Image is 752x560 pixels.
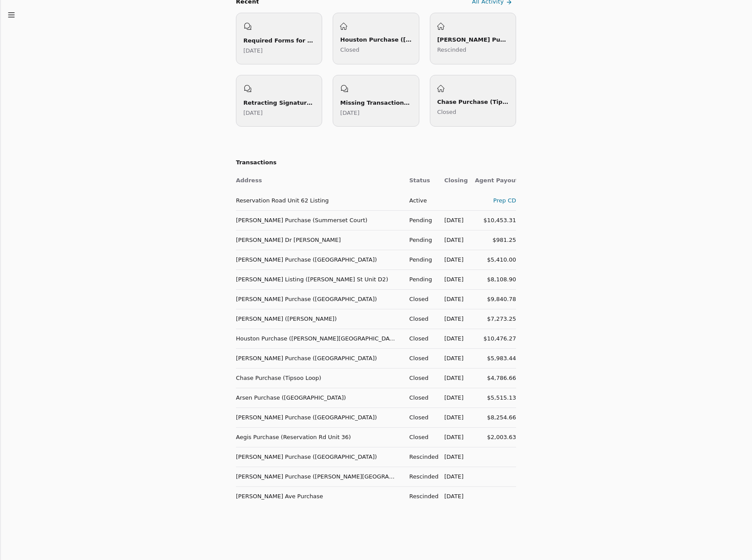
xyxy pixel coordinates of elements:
[402,408,437,427] td: Closed
[236,368,402,388] td: Chase Purchase (Tipsoo Loop)
[236,158,516,167] h2: Transactions
[437,348,468,368] td: [DATE]
[437,289,468,309] td: [DATE]
[236,427,402,447] td: Aegis Purchase (Reservation Rd Unit 36)
[437,467,468,486] td: [DATE]
[437,45,509,54] p: Rescinded
[236,329,402,348] td: Houston Purchase ([PERSON_NAME][GEOGRAPHIC_DATA])
[243,110,263,116] time: Friday, June 27, 2025 at 8:19:45 PM
[340,110,359,116] time: Monday, May 26, 2025 at 6:35:26 PM
[236,75,322,127] a: Retracting Signature Request Process[DATE]
[333,13,419,64] a: Houston Purchase ([PERSON_NAME][GEOGRAPHIC_DATA])Closed
[437,388,468,408] td: [DATE]
[437,107,509,117] p: Closed
[475,255,516,264] div: $5,410.00
[402,210,437,230] td: Pending
[402,230,437,250] td: Pending
[475,314,516,323] div: $7,273.25
[243,36,315,45] div: Required Forms for New Listing
[437,97,509,106] div: Chase Purchase (Tipsoo Loop)
[437,210,468,230] td: [DATE]
[475,413,516,422] div: $8,254.66
[437,269,468,289] td: [DATE]
[402,467,437,486] td: Rescinded
[475,432,516,442] div: $2,003.63
[475,294,516,304] div: $9,840.78
[402,191,437,210] td: Active
[430,75,516,127] a: Chase Purchase (Tipsoo Loop)Closed
[236,447,402,467] td: [PERSON_NAME] Purchase ([GEOGRAPHIC_DATA])
[236,191,402,210] td: Reservation Road Unit 62 Listing
[475,334,516,343] div: $10,476.27
[402,368,437,388] td: Closed
[437,447,468,467] td: [DATE]
[333,75,419,127] a: Missing Transactions in NWMLS Account[DATE]
[243,47,263,54] time: Thursday, July 10, 2025 at 12:51:15 AM
[475,196,516,205] div: Prep CD
[236,309,402,329] td: [PERSON_NAME] ([PERSON_NAME])
[340,45,411,54] p: Closed
[437,35,509,44] div: [PERSON_NAME] Purchase ([PERSON_NAME][GEOGRAPHIC_DATA])
[437,329,468,348] td: [DATE]
[475,373,516,383] div: $4,786.66
[236,408,402,427] td: [PERSON_NAME] Purchase ([GEOGRAPHIC_DATA])
[437,368,468,388] td: [DATE]
[402,388,437,408] td: Closed
[437,171,468,191] th: Closing
[236,486,402,506] td: [PERSON_NAME] Ave Purchase
[402,427,437,447] td: Closed
[402,309,437,329] td: Closed
[475,354,516,363] div: $5,983.44
[340,98,411,107] div: Missing Transactions in NWMLS Account
[236,348,402,368] td: [PERSON_NAME] Purchase ([GEOGRAPHIC_DATA])
[402,486,437,506] td: Rescinded
[236,230,402,250] td: [PERSON_NAME] Dr [PERSON_NAME]
[437,309,468,329] td: [DATE]
[475,235,516,245] div: $981.25
[437,486,468,506] td: [DATE]
[236,250,402,269] td: [PERSON_NAME] Purchase ([GEOGRAPHIC_DATA])
[402,447,437,467] td: Rescinded
[236,289,402,309] td: [PERSON_NAME] Purchase ([GEOGRAPHIC_DATA])
[243,98,315,107] div: Retracting Signature Request Process
[437,408,468,427] td: [DATE]
[475,216,516,225] div: $10,453.31
[236,171,402,191] th: Address
[475,393,516,402] div: $5,515.13
[236,388,402,408] td: Arsen Purchase ([GEOGRAPHIC_DATA])
[437,427,468,447] td: [DATE]
[236,467,402,486] td: [PERSON_NAME] Purchase ([PERSON_NAME][GEOGRAPHIC_DATA])
[430,13,516,64] a: [PERSON_NAME] Purchase ([PERSON_NAME][GEOGRAPHIC_DATA])Rescinded
[402,269,437,289] td: Pending
[468,171,516,191] th: Agent Payout
[402,250,437,269] td: Pending
[402,329,437,348] td: Closed
[236,269,402,289] td: [PERSON_NAME] Listing ([PERSON_NAME] St Unit D2)
[475,275,516,284] div: $8,108.90
[402,348,437,368] td: Closed
[402,171,437,191] th: Status
[340,35,411,44] div: Houston Purchase ([PERSON_NAME][GEOGRAPHIC_DATA])
[236,210,402,230] td: [PERSON_NAME] Purchase (Summerset Court)
[437,230,468,250] td: [DATE]
[437,250,468,269] td: [DATE]
[236,13,322,64] a: Required Forms for New Listing[DATE]
[402,289,437,309] td: Closed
